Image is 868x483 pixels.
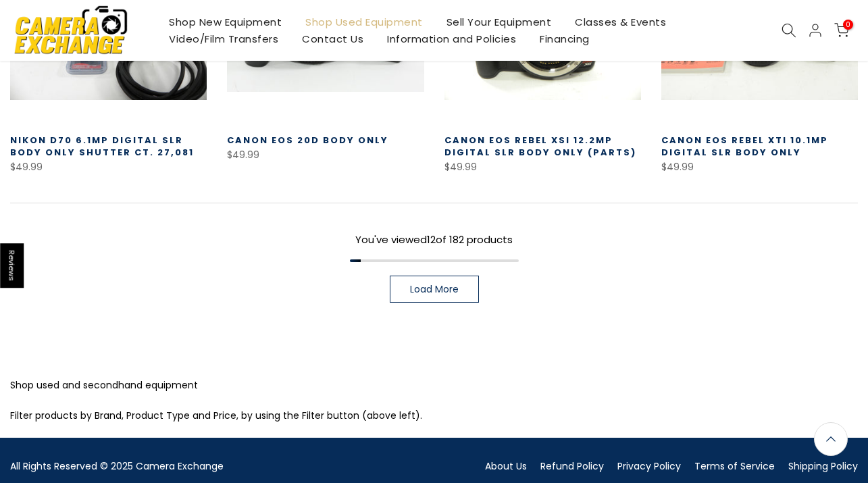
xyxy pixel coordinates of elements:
[294,14,435,30] a: Shop Used Equipment
[427,232,436,247] span: 12
[444,134,636,159] a: Canon EOS Rebel XSi 12.2mp Digital SLR body only (Parts)
[814,422,848,456] a: Back to the top
[10,159,207,176] div: $49.99
[10,458,424,475] div: All Rights Reserved © 2025 Camera Exchange
[10,407,858,424] p: Filter products by Brand, Product Type and Price, by using the Filter button (above left).
[843,20,853,30] span: 0
[661,159,858,176] div: $49.99
[157,30,290,47] a: Video/Film Transfers
[485,459,527,473] a: About Us
[617,459,681,473] a: Privacy Policy
[434,14,563,30] a: Sell Your Equipment
[563,14,678,30] a: Classes & Events
[694,459,775,473] a: Terms of Service
[444,159,641,176] div: $49.99
[290,30,376,47] a: Contact Us
[528,30,602,47] a: Financing
[410,284,459,294] span: Load More
[661,134,828,159] a: Canon EOS Rebel XTi 10.1mp Digital SLR body only
[788,459,858,473] a: Shipping Policy
[10,134,194,159] a: Nikon D70 6.1mp Digital SLR Body Only Shutter Ct. 27,081
[540,459,604,473] a: Refund Policy
[834,23,849,38] a: 0
[157,14,294,30] a: Shop New Equipment
[227,134,388,147] a: Canon EOS 20D Body Only
[10,377,858,394] p: Shop used and secondhand equipment
[227,147,424,163] div: $49.99
[355,232,513,247] span: You've viewed of 182 products
[390,276,479,303] a: Load More
[376,30,528,47] a: Information and Policies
